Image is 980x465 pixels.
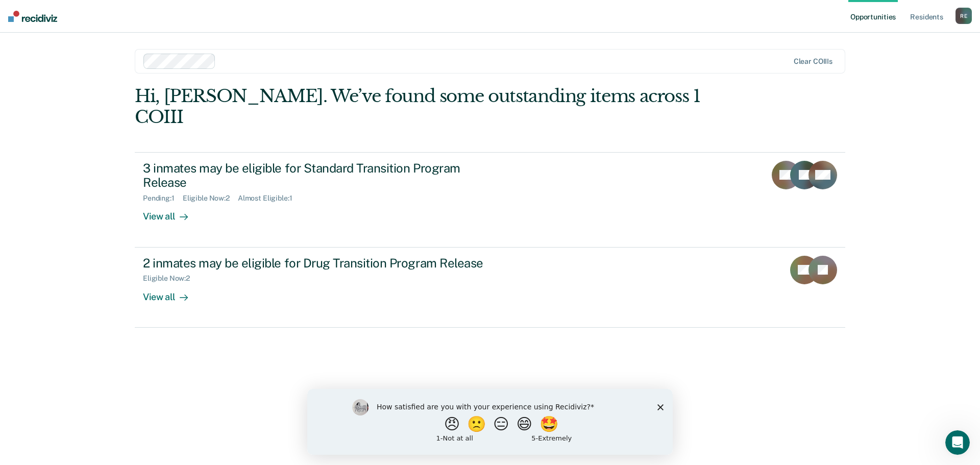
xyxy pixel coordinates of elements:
div: R E [955,8,972,24]
div: Clear COIIIs [794,57,832,66]
a: 3 inmates may be eligible for Standard Transition Program ReleasePending:1Eligible Now:2Almost El... [135,152,845,248]
a: 2 inmates may be eligible for Drug Transition Program ReleaseEligible Now:2View all [135,248,845,328]
div: Eligible Now : 2 [143,274,198,283]
button: RE [955,8,972,24]
div: View all [143,203,200,223]
div: Hi, [PERSON_NAME]. We’ve found some outstanding items across 1 COIII [135,86,703,128]
div: Eligible Now : 2 [183,194,238,203]
div: 2 inmates may be eligible for Drug Transition Program Release [143,256,501,271]
div: 3 inmates may be eligible for Standard Transition Program Release [143,161,501,190]
div: View all [143,283,200,303]
iframe: Survey by Kim from Recidiviz [307,389,673,455]
iframe: Intercom live chat [945,430,970,455]
img: Recidiviz [8,11,57,22]
div: Pending : 1 [143,194,183,203]
div: Almost Eligible : 1 [238,194,301,203]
